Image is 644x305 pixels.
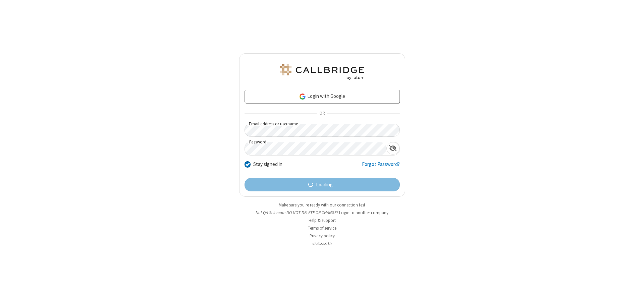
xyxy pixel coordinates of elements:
div: Show password [386,142,399,155]
button: Loading... [245,178,400,191]
a: Help & support [309,218,336,223]
img: QA Selenium DO NOT DELETE OR CHANGE [278,64,366,80]
a: Terms of service [308,225,336,231]
input: Password [245,142,386,155]
a: Forgot Password? [362,161,400,173]
img: google-icon.png [299,93,306,100]
span: Loading... [316,181,336,189]
a: Make sure you're ready with our connection test [279,202,365,208]
button: Login to another company [339,209,388,216]
li: v2.6.353.1b [239,240,405,247]
label: Stay signed in [253,161,282,168]
a: Login with Google [245,90,400,103]
span: OR [317,109,327,118]
input: Email address or username [245,124,400,137]
a: Privacy policy [310,233,335,239]
li: Not QA Selenium DO NOT DELETE OR CHANGE? [239,209,405,216]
